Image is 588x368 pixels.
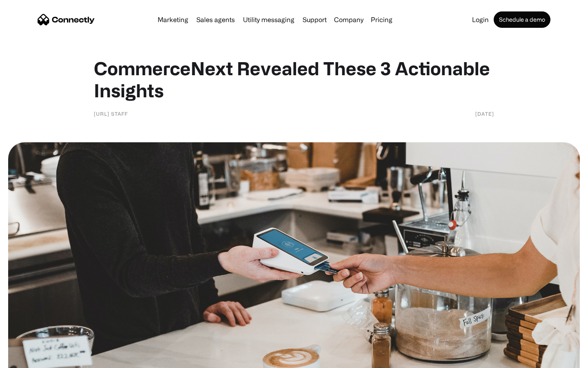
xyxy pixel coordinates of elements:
[469,16,492,23] a: Login
[475,110,494,118] div: [DATE]
[94,110,128,118] div: [URL] Staff
[8,354,49,365] aside: Language selected: English
[16,354,49,365] ul: Language list
[367,16,396,23] a: Pricing
[334,14,363,25] div: Company
[494,11,550,28] a: Schedule a demo
[154,16,192,23] a: Marketing
[240,16,298,23] a: Utility messaging
[193,16,238,23] a: Sales agents
[299,16,330,23] a: Support
[94,57,494,101] h1: CommerceNext Revealed These 3 Actionable Insights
